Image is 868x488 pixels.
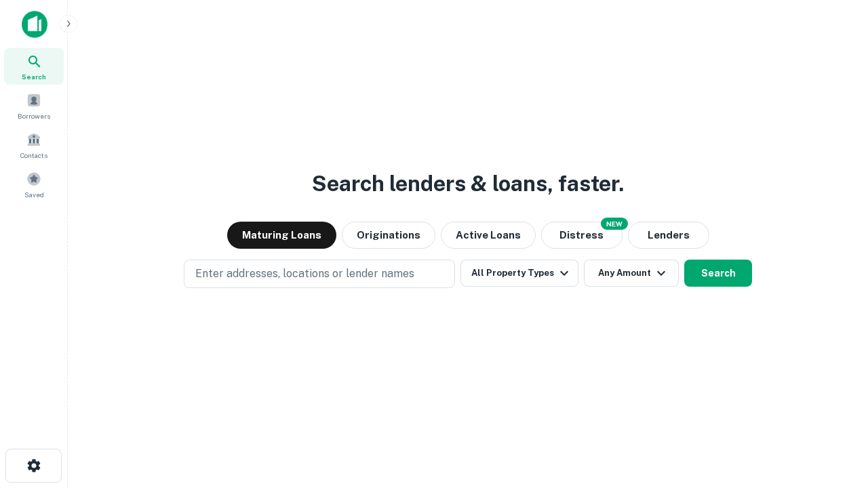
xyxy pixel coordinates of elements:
[800,380,868,445] iframe: Chat Widget
[541,222,623,249] button: Search distressed loans with lien and other non-mortgage details.
[684,260,752,287] button: Search
[184,260,455,288] button: Enter addresses, locations or lender names
[20,150,47,161] span: Contacts
[441,222,536,249] button: Active Loans
[4,48,64,85] a: Search
[24,189,44,200] span: Saved
[584,260,679,287] button: Any Amount
[22,71,46,82] span: Search
[227,222,336,249] button: Maturing Loans
[460,260,578,287] button: All Property Types
[4,127,64,163] a: Contacts
[4,87,64,124] a: Borrowers
[195,266,414,282] p: Enter addresses, locations or lender names
[4,166,64,203] a: Saved
[312,167,624,200] h3: Search lenders & loans, faster.
[628,222,709,249] button: Lenders
[18,110,50,121] span: Borrowers
[22,11,47,38] img: capitalize-icon.png
[342,222,435,249] button: Originations
[601,218,628,230] div: NEW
